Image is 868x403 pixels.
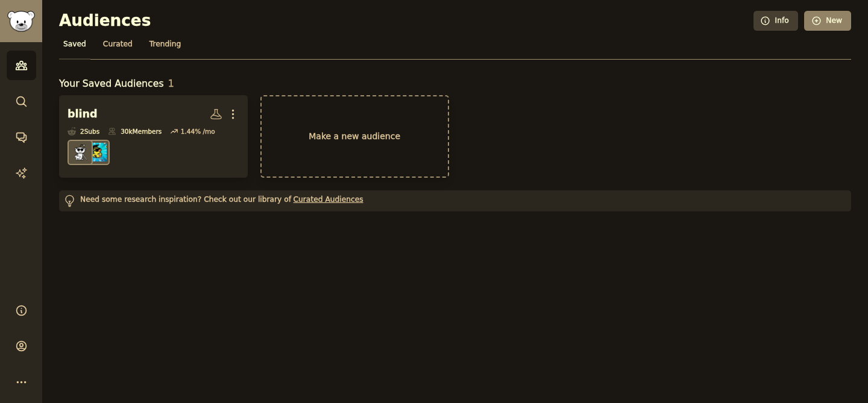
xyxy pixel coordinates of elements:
[68,127,99,136] div: 2 Sub s
[88,143,107,161] img: VisuallyImpairedStudy
[71,143,90,161] img: Blind
[59,190,851,211] div: Need some research inspiration? Check out our library of
[68,107,98,122] div: blind
[149,39,181,50] span: Trending
[108,127,162,136] div: 30k Members
[63,39,86,50] span: Saved
[260,95,449,178] a: Make a new audience
[59,77,164,92] span: Your Saved Audiences
[59,35,90,60] a: Saved
[181,127,215,136] div: 1.44 % /mo
[168,78,174,89] span: 1
[145,35,185,60] a: Trending
[59,11,753,31] h2: Audiences
[753,11,798,31] a: Info
[103,39,133,50] span: Curated
[99,35,137,60] a: Curated
[59,95,248,178] a: blind2Subs30kMembers1.44% /moVisuallyImpairedStudyBlind
[294,195,363,207] a: Curated Audiences
[804,11,851,31] a: New
[7,11,35,32] img: GummySearch logo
